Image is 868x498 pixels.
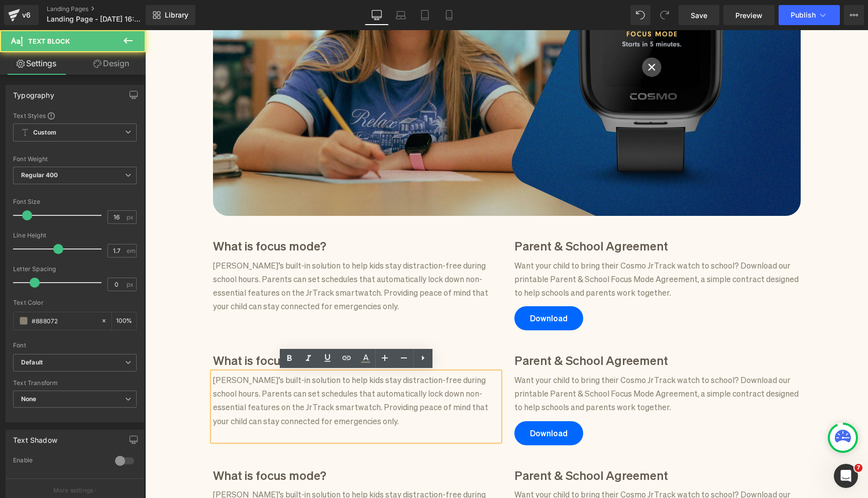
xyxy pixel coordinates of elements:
a: Design [75,52,148,75]
a: Download [369,276,438,300]
b: Custom [33,129,56,137]
span: Text Block [28,37,70,45]
p: Want your child to bring their Cosmo JrTrack watch to school? Download our printable Parent & Sch... [369,342,656,384]
p: Want your child to bring their Cosmo JrTrack watch to school? Download our printable Parent & Sch... [369,228,656,269]
div: Font [13,342,137,349]
div: Font Weight [13,156,137,163]
div: Text Transform [13,380,137,387]
span: Download [385,397,422,409]
div: Font Size [13,198,137,205]
a: v6 [4,5,39,25]
span: Download [385,282,422,294]
p: [PERSON_NAME]’s built-in solution to help kids stay distraction-free during school hours. Parents... [68,228,354,283]
div: Text Styles [13,111,137,119]
a: Desktop [365,5,389,25]
a: Tablet [413,5,437,25]
div: Line Height [13,232,137,239]
button: Undo [630,5,650,25]
b: Regular 400 [21,171,58,179]
span: 7 [854,464,862,472]
p: More settings [53,486,93,495]
h3: What is focus mode? [68,207,354,224]
a: Download [369,391,438,415]
h3: Parent & School Agreement [369,207,656,224]
b: None [21,395,37,403]
a: Landing Pages [47,5,162,13]
div: Typography [13,85,54,99]
span: Library [165,11,188,20]
p: Want your child to bring their Cosmo JrTrack watch to school? Download our printable Parent & Sch... [369,457,656,498]
span: Publish [791,11,816,19]
h3: Parent & School Agreement [369,436,656,453]
div: Enable [13,456,105,467]
p: [PERSON_NAME]’s built-in solution to help kids stay distraction-free during school hours. Parents... [68,342,354,397]
input: Color [32,315,96,326]
div: v6 [20,9,33,22]
button: Redo [655,5,675,25]
h3: What is focus mode? [68,321,354,338]
a: New Library [146,5,195,25]
a: Preview [723,5,775,25]
div: Letter Spacing [13,266,137,273]
button: More [844,5,864,25]
div: Text Color [13,299,137,306]
h3: What is focus mode? [68,436,354,453]
button: Publish [779,5,840,25]
span: Preview [735,10,763,21]
span: px [127,214,135,220]
a: Mobile [437,5,461,25]
div: % [112,312,136,330]
div: Text Shadow [13,430,57,444]
i: Default [21,358,43,367]
span: Landing Page - [DATE] 16:45:46 [47,15,143,23]
h3: Parent & School Agreement [369,321,656,338]
a: Laptop [389,5,413,25]
span: em [127,247,135,254]
iframe: Intercom live chat [834,464,858,488]
span: px [127,281,135,288]
span: Save [691,10,707,21]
